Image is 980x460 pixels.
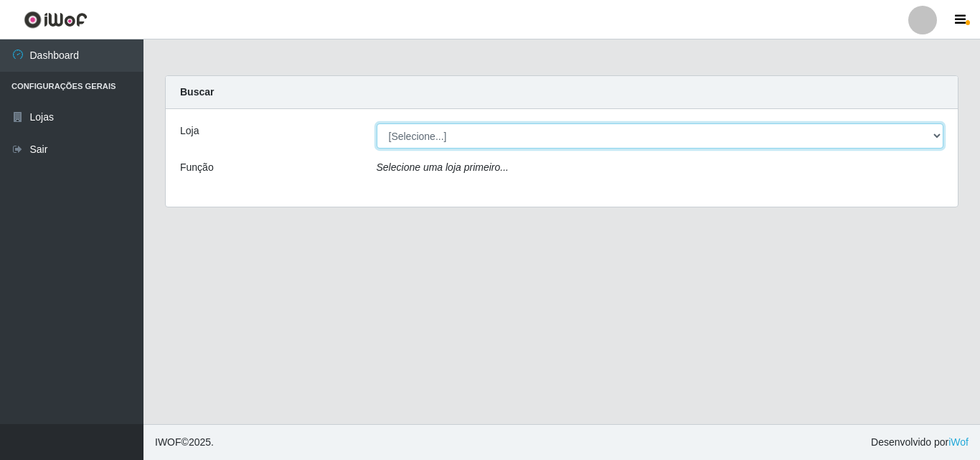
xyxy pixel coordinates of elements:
[377,161,509,173] i: Selecione uma loja primeiro...
[155,436,182,448] span: IWOF
[155,435,214,450] span: © 2025 .
[180,86,214,98] strong: Buscar
[180,123,199,139] label: Loja
[180,160,214,175] label: Função
[871,435,969,450] span: Desenvolvido por
[948,436,969,448] a: iWof
[24,11,88,29] img: CoreUI Logo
